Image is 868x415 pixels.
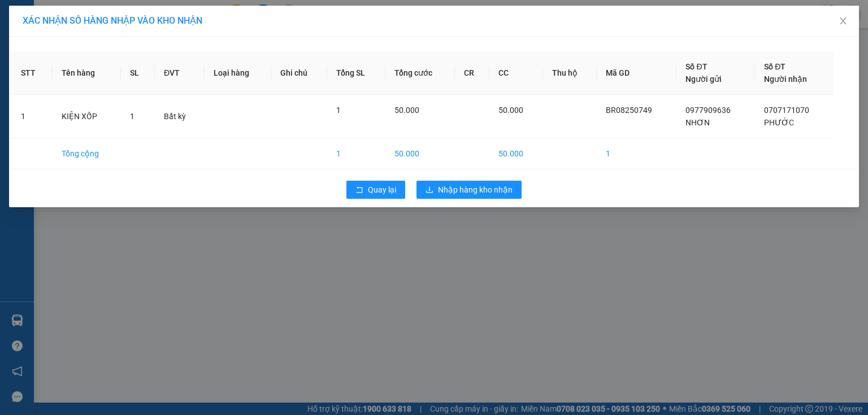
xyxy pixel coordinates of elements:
[597,51,676,95] th: Mã GD
[97,23,176,50] div: THIEN(DAN FI GTN)
[10,37,89,53] div: 0839792586
[685,75,722,84] span: Người gửi
[205,51,271,95] th: Loại hàng
[336,106,341,115] span: 1
[839,16,848,25] span: close
[53,138,121,169] td: Tổng cộng
[385,51,455,95] th: Tổng cước
[130,112,134,121] span: 1
[10,10,89,23] div: 167 QL13
[53,95,121,138] td: KIỆN XỐP
[12,95,53,138] td: 1
[764,62,785,71] span: Số ĐT
[394,106,419,115] span: 50.000
[327,138,385,169] td: 1
[327,51,385,95] th: Tổng SL
[606,106,652,115] span: BR08250749
[53,51,121,95] th: Tên hàng
[764,75,807,84] span: Người nhận
[498,106,523,115] span: 50.000
[155,95,205,138] td: Bất kỳ
[23,15,202,26] span: XÁC NHẬN SỐ HÀNG NHẬP VÀO KHO NHẬN
[8,74,19,86] span: R :
[97,10,176,23] div: Bình Giã
[455,51,490,95] th: CR
[346,181,405,199] button: rollbackQuay lại
[764,106,809,115] span: 0707171070
[97,11,124,23] span: Nhận:
[368,184,396,196] span: Quay lại
[10,11,27,23] span: Gửi:
[385,138,455,169] td: 50.000
[416,181,522,199] button: downloadNhập hàng kho nhận
[10,23,89,37] div: toan
[685,62,707,71] span: Số ĐT
[438,184,513,196] span: Nhập hàng kho nhận
[355,186,363,195] span: rollback
[489,51,542,95] th: CC
[271,51,327,95] th: Ghi chú
[597,138,676,169] td: 1
[543,51,597,95] th: Thu hộ
[764,118,794,127] span: PHƯỚC
[121,51,155,95] th: SL
[489,138,542,169] td: 50.000
[155,51,205,95] th: ĐVT
[426,186,433,195] span: download
[685,106,731,115] span: 0977909636
[8,73,90,86] div: 270.000
[12,51,53,95] th: STT
[685,118,710,127] span: NHƠN
[827,6,859,37] button: Close
[97,50,176,66] div: 0799846512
